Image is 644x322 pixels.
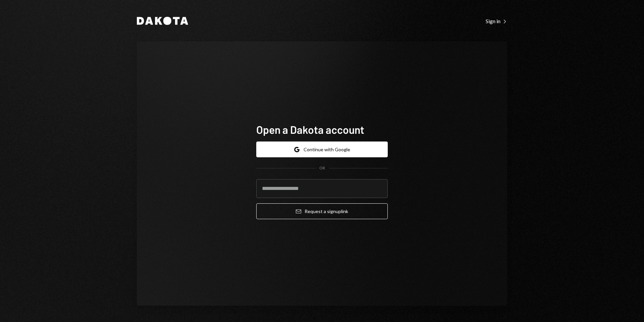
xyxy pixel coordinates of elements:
div: Sign in [486,18,507,25]
button: Request a signuplink [256,203,388,219]
a: Sign in [486,17,507,25]
div: OR [319,165,325,171]
h1: Open a Dakota account [256,123,388,136]
button: Continue with Google [256,142,388,157]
